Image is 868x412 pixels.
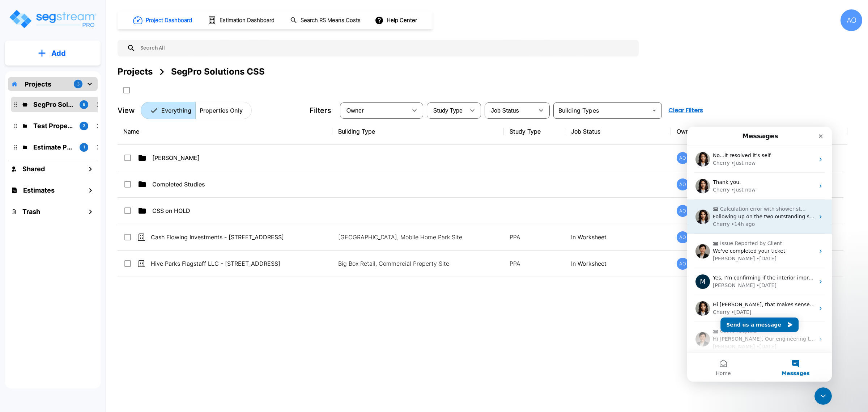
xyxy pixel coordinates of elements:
[72,226,145,255] button: Messages
[69,155,89,163] div: • [DATE]
[94,244,122,249] span: Messages
[118,65,153,78] div: Projects
[8,205,23,220] img: Profile image for Denise
[687,127,832,382] iframe: Intercom live chat
[220,16,275,25] h1: Estimation Dashboard
[152,180,314,189] p: Completed Studies
[22,164,45,174] h1: Shared
[83,144,85,150] p: 1
[161,106,191,115] p: Everything
[25,79,51,89] p: Projects
[26,87,286,93] span: Following up on the two outstanding shower "duplication" issue. Please provide an update. Thank you!
[152,206,314,215] p: CSS on HOLD
[33,121,74,131] p: Test Property Folder
[649,105,659,115] button: Open
[33,100,74,109] p: SegPro Solutions CSS
[373,13,420,27] button: Help Center
[83,101,85,108] p: 8
[83,123,85,129] p: 3
[151,233,313,241] p: Cash Flowing Investments - [STREET_ADDRESS]
[571,259,665,268] p: In Worksheet
[130,12,196,28] button: Project Dashboard
[332,118,504,145] th: Building Type
[141,102,252,119] div: Platform
[205,13,278,28] button: Estimation Dashboard
[8,117,23,132] img: Profile image for Denise
[310,105,331,116] p: Filters
[200,106,243,115] p: Properties Only
[346,108,364,114] span: Owner
[33,191,111,205] button: Send us a message
[77,81,80,87] p: 3
[171,65,265,78] div: SegPro Solutions CSS
[486,100,534,121] div: Select
[671,118,710,145] th: Owner
[491,108,519,114] span: Job Status
[136,40,635,56] input: Search All
[26,209,763,215] span: Hi [PERSON_NAME]. Our engineering team has confirmed that you can add a Sales Login through the M...
[26,182,43,189] div: Cherry
[26,121,98,127] span: We've completed your ticket
[556,105,648,115] input: Building Types
[22,207,40,216] h1: Trash
[23,185,55,195] h1: Estimates
[677,178,689,190] div: AO
[26,216,68,224] div: [PERSON_NAME]
[5,43,101,64] button: Add
[677,152,689,164] div: AO
[565,118,671,145] th: Job Status
[44,182,64,189] div: • [DATE]
[26,94,43,101] div: Cherry
[195,102,252,119] button: Properties Only
[338,259,497,268] p: Big Box Retail, Commercial Property Site
[33,201,70,209] span: Client Request
[510,259,559,268] p: PPA
[341,100,407,121] div: Select
[677,258,689,270] div: AO
[8,148,23,162] div: Profile image for Michael
[26,128,68,136] div: [PERSON_NAME]
[69,216,89,224] div: • [DATE]
[8,9,97,29] img: Logo
[33,142,74,152] p: Estimate Property
[301,16,361,25] h1: Search RS Means Costs
[146,16,192,25] h1: Project Dashboard
[571,233,665,241] p: In Worksheet
[118,105,135,116] p: View
[151,259,313,268] p: Hive Parks Flagstaff LLC - [STREET_ADDRESS]
[152,154,314,162] p: [PERSON_NAME]
[118,118,332,145] th: Name
[677,231,689,243] div: AO
[8,175,23,189] img: Profile image for Cherry
[26,175,217,181] span: Hi [PERSON_NAME], that makes sense. I will have this added as an options.
[141,102,196,119] button: Everything
[33,113,95,121] span: Issue Reported by Client
[665,103,706,118] button: Clear Filters
[428,100,465,121] div: Select
[26,155,68,163] div: [PERSON_NAME]
[504,118,565,145] th: Study Type
[26,148,281,154] span: Yes, I'm confirming if the interior improvements are being depreciated on a separate schedule or no.
[29,244,43,249] span: Home
[677,205,689,217] div: AO
[119,83,134,97] button: SelectAll
[338,233,497,241] p: [GEOGRAPHIC_DATA], Mobile Home Park Site
[510,233,559,241] p: PPA
[51,48,66,59] p: Add
[814,387,832,405] iframe: Intercom live chat
[69,128,89,136] div: • [DATE]
[287,13,365,28] button: Search RS Means Costs
[44,94,68,101] div: • 14h ago
[841,9,862,31] div: AO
